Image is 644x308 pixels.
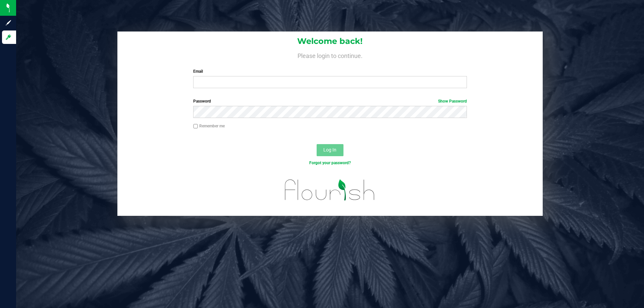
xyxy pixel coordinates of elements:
[193,99,211,104] span: Password
[317,144,343,156] button: Log In
[193,68,467,74] label: Email
[438,99,467,104] a: Show Password
[193,123,225,129] label: Remember me
[309,161,351,165] a: Forgot your password?
[5,19,12,26] inline-svg: Sign up
[193,124,198,129] input: Remember me
[5,34,12,41] inline-svg: Log in
[323,147,336,152] span: Log In
[277,173,383,207] img: flourish_logo.svg
[117,37,543,46] h1: Welcome back!
[117,51,543,59] h4: Please login to continue.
